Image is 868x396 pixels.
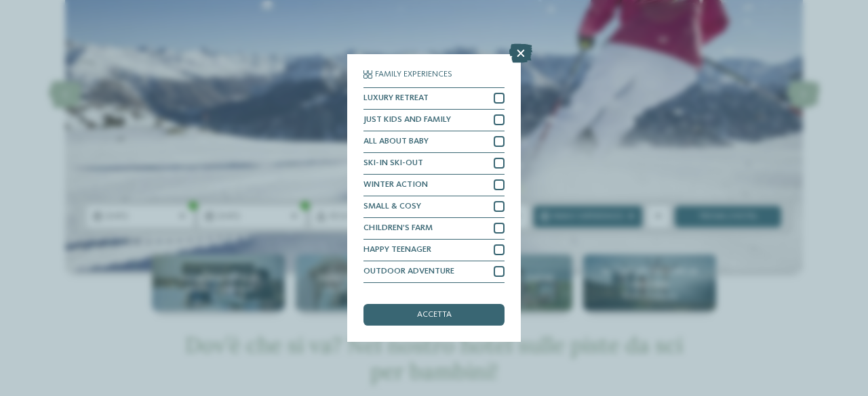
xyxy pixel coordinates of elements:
span: ALL ABOUT BABY [363,137,429,146]
span: JUST KIDS AND FAMILY [363,116,451,125]
span: WINTER ACTION [363,181,428,190]
span: Family Experiences [375,70,452,79]
span: LUXURY RETREAT [363,94,429,103]
span: CHILDREN’S FARM [363,224,433,233]
span: HAPPY TEENAGER [363,246,431,255]
span: SMALL & COSY [363,202,421,211]
span: OUTDOOR ADVENTURE [363,267,454,276]
span: SKI-IN SKI-OUT [363,159,423,168]
span: accetta [417,311,452,320]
